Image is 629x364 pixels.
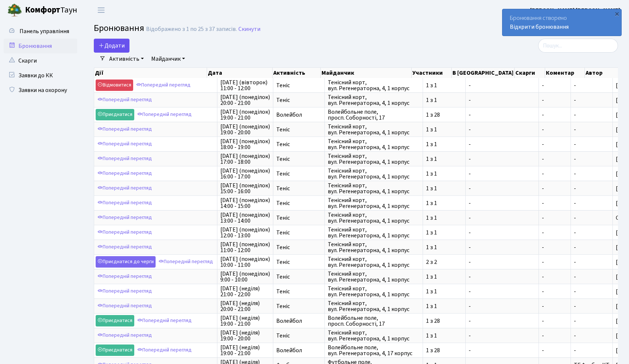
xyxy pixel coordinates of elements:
[220,109,270,121] span: [DATE] (понеділок) 19:00 - 21:00
[276,185,321,191] span: Теніс
[426,347,462,353] span: 1 з 28
[469,156,536,162] span: -
[96,94,154,106] a: Попередній перегляд
[469,333,536,339] span: -
[328,286,420,297] span: Тенісний корт, вул. Регенераторна, 4, 1 корпус
[542,171,568,177] span: -
[469,185,536,191] span: -
[328,183,420,194] span: Тенісний корт, вул. Регенераторна, 4, 1 корпус
[4,53,77,68] a: Скарги
[96,227,154,238] a: Попередній перегляд
[469,127,536,132] span: -
[469,318,536,324] span: -
[469,259,536,265] span: -
[220,153,270,165] span: [DATE] (понеділок) 17:00 - 18:00
[574,140,576,148] span: -
[542,303,568,309] span: -
[96,138,154,150] a: Попередній перегляд
[328,344,420,356] span: Волейбольне поле, вул. Регенераторна, 4, 17 корпус
[220,241,270,253] span: [DATE] (понеділок) 11:00 - 12:00
[96,256,156,268] a: Приєднатися до черги
[328,197,420,209] span: Тенісний корт, вул. Регенераторна, 4, 1 корпус
[96,330,154,341] a: Попередній перегляд
[276,141,321,147] span: Теніс
[542,289,568,294] span: -
[220,286,270,297] span: [DATE] (неділя) 21:00 - 22:00
[96,271,154,282] a: Попередній перегляд
[276,215,321,221] span: Теніс
[96,212,154,223] a: Попередній перегляд
[328,79,420,91] span: Тенісний корт, вул. Регенераторна, 4, 1 корпус
[321,68,412,78] th: Майданчик
[426,303,462,309] span: 1 з 1
[135,315,193,326] a: Попередній перегляд
[328,315,420,327] span: Волейбольне поле, просп. Соборності, 17
[469,141,536,147] span: -
[220,344,270,356] span: [DATE] (неділя) 19:00 - 21:00
[469,112,536,118] span: -
[542,244,568,250] span: -
[328,124,420,135] span: Тенісний корт, вул. Регенераторна, 4, 1 корпус
[276,244,321,250] span: Теніс
[426,244,462,250] span: 1 з 1
[276,289,321,294] span: Теніс
[574,229,576,237] span: -
[135,344,193,356] a: Попередній перегляд
[542,97,568,103] span: -
[96,300,154,312] a: Попередній перегляд
[469,244,536,250] span: -
[574,111,576,119] span: -
[94,68,207,78] th: Дії
[328,241,420,253] span: Тенісний корт, вул. Регенераторна, 4, 1 корпус
[426,156,462,162] span: 1 з 1
[530,6,620,15] a: [PERSON_NAME] [PERSON_NAME]
[220,212,270,224] span: [DATE] (понеділок) 13:00 - 14:00
[96,286,154,297] a: Попередній перегляд
[574,81,576,89] span: -
[574,126,576,134] span: -
[542,318,568,324] span: -
[574,96,576,104] span: -
[4,24,77,39] a: Панель управління
[238,26,260,33] a: Скинути
[220,300,270,312] span: [DATE] (неділя) 20:00 - 21:00
[96,153,154,165] a: Попередній перегляд
[96,344,134,356] a: Приєднатися
[469,97,536,103] span: -
[574,332,576,340] span: -
[542,274,568,280] span: -
[96,315,134,326] a: Приєднатися
[220,227,270,238] span: [DATE] (понеділок) 12:00 - 13:00
[469,303,536,309] span: -
[426,185,462,191] span: 1 з 1
[328,94,420,106] span: Тенісний корт, вул. Регенераторна, 4, 1 корпус
[220,197,270,209] span: [DATE] (понеділок) 14:00 - 15:00
[92,4,110,16] button: Переключити навігацію
[328,271,420,283] span: Тенісний корт, вул. Регенераторна, 4, 1 корпус
[276,156,321,162] span: Теніс
[328,330,420,342] span: Тенісний корт, вул. Регенераторна, 4, 1 корпус
[220,271,270,283] span: [DATE] (понеділок) 9:00 - 10:00
[412,68,452,78] th: Участники
[25,4,77,17] span: Таун
[276,97,321,103] span: Теніс
[426,259,462,265] span: 2 з 2
[276,333,321,339] span: Теніс
[426,215,462,221] span: 1 з 1
[276,171,321,177] span: Теніс
[574,302,576,310] span: -
[220,183,270,194] span: [DATE] (понеділок) 15:00 - 16:00
[426,230,462,236] span: 1 з 1
[276,347,321,353] span: Волейбол
[96,197,154,209] a: Попередній перегляд
[469,171,536,177] span: -
[426,82,462,88] span: 1 з 1
[276,259,321,265] span: Теніс
[542,127,568,132] span: -
[220,94,270,106] span: [DATE] (понеділок) 20:00 - 21:00
[94,22,144,35] span: Бронювання
[328,153,420,165] span: Тенісний корт, вул. Регенераторна, 4, 1 корпус
[426,318,462,324] span: 1 з 28
[574,273,576,281] span: -
[4,39,77,53] a: Бронювання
